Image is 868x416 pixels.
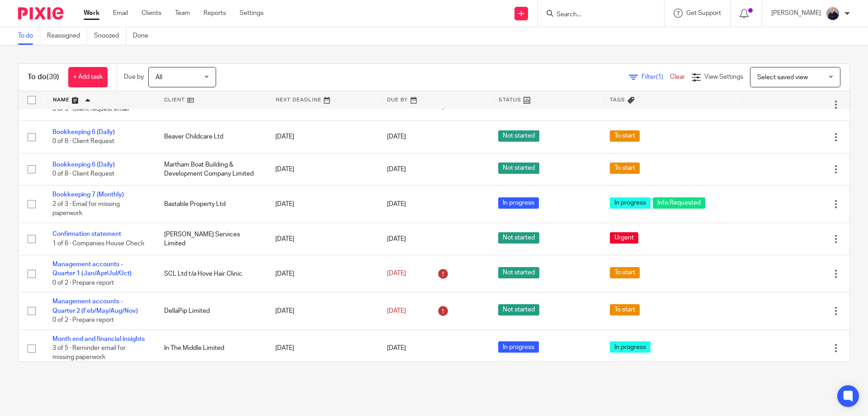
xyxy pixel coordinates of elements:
span: Select saved view [757,74,808,81]
span: Not started [498,304,539,316]
span: 2 of 3 · Email for missing paperwork [52,201,120,217]
a: Reports [203,9,226,18]
a: Confirmation statement [52,231,121,237]
td: [DATE] [266,223,378,255]
span: 0 of 2 · Prepare report [52,317,114,323]
a: Management accounts - Quarter 1 (Jan/Apr/Jul/Oct) [52,261,132,277]
a: Clients [142,9,161,18]
span: Not started [498,267,539,278]
a: Snoozed [94,27,126,45]
span: Urgent [610,232,638,244]
td: [PERSON_NAME] Services Limited [155,223,267,255]
td: Bastable Property Ltd [155,186,267,223]
img: IMG_8745-0021-copy.jpg [826,6,840,21]
span: Not started [498,130,539,142]
span: In progress [498,197,539,209]
a: To do [18,27,40,45]
span: 3 of 5 · Reminder email for missing paperwork [52,345,126,361]
td: [DATE] [266,186,378,223]
span: [DATE] [387,134,406,140]
td: DellaPip Limited [155,292,267,330]
span: 0 of 2 · Prepare report [52,280,114,286]
span: [DATE] [387,201,406,207]
a: Done [133,27,155,45]
td: SCL Ltd t/a Hove Hair Clinic [155,255,267,292]
p: Due by [124,72,144,81]
a: Work [84,9,99,18]
a: Email [113,9,128,18]
span: In progress [498,341,539,353]
a: Clear [670,74,685,80]
td: [DATE] [266,121,378,153]
span: To start [610,130,640,142]
input: Search [556,11,637,19]
span: [DATE] [387,345,406,351]
a: Management accounts - Quarter 2 (Feb/May/Aug/Nov) [52,298,138,314]
a: Bookkeeping 6 (Daily) [52,162,115,168]
span: Info Requested [653,197,705,209]
h1: To do [28,72,59,82]
span: To start [610,163,640,174]
span: (1) [656,74,663,80]
span: Filter [642,74,670,80]
span: [DATE] [387,236,406,242]
span: To start [610,267,640,278]
td: [DATE] [266,153,378,185]
a: + Add task [68,67,108,87]
img: Pixie [18,7,63,19]
a: Month end and financial insights [52,336,145,342]
span: Get Support [686,10,721,16]
p: [PERSON_NAME] [771,9,821,18]
span: 1 of 6 · Companies House Check [52,240,144,247]
a: Settings [240,9,264,18]
td: [DATE] [266,330,378,367]
span: To start [610,304,640,316]
span: [DATE] [387,166,406,172]
span: All [156,74,162,81]
a: Bookkeeping 7 (Monthly) [52,191,124,198]
span: (39) [47,73,59,81]
span: [DATE] [387,308,406,314]
td: Martham Boat Building & Development Company Limited [155,153,267,185]
span: Not started [498,163,539,174]
td: In The Middle Limited [155,330,267,367]
span: 0 of 8 · Client Request [52,171,114,177]
span: 0 of 8 · Client Request [52,139,114,145]
td: [DATE] [266,255,378,292]
span: [DATE] [387,271,406,277]
span: In progress [610,341,651,353]
a: Bookkeeping 6 (Daily) [52,129,115,135]
a: Reassigned [47,27,87,45]
a: Team [175,9,190,18]
td: [DATE] [266,292,378,330]
span: In progress [610,197,651,209]
span: Tags [610,97,625,102]
td: Beaver Childcare Ltd [155,121,267,153]
span: Not started [498,232,539,244]
span: View Settings [704,74,743,80]
span: 0 of 3 · Client request email [52,106,129,112]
